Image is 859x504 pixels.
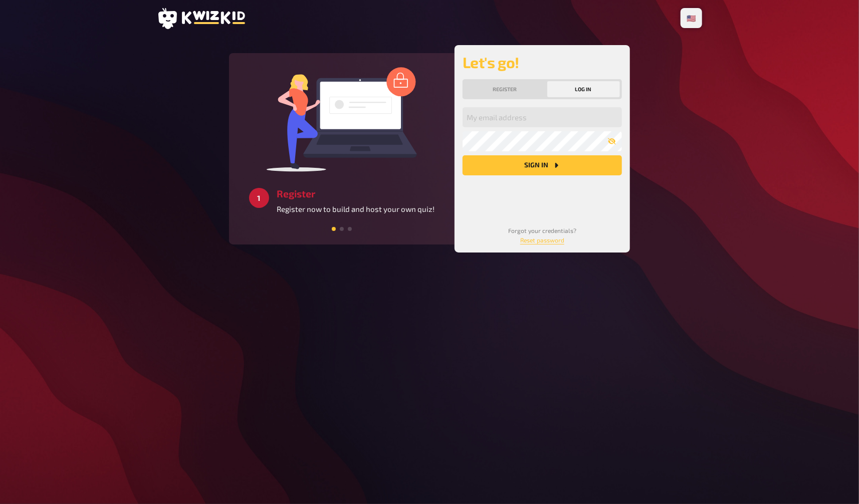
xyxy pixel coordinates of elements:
img: log in [267,67,417,172]
small: Forgot your credentials? [508,227,576,243]
button: Register [465,81,545,97]
li: 🇺🇸 [683,10,700,26]
h3: Register [277,188,435,199]
h2: Let's go! [463,53,622,71]
a: Reset password [520,236,564,243]
p: Register now to build and host your own quiz! [277,203,435,215]
button: Sign in [463,155,622,175]
input: My email address [463,107,622,127]
div: 1 [249,188,269,208]
button: Log in [547,81,620,97]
